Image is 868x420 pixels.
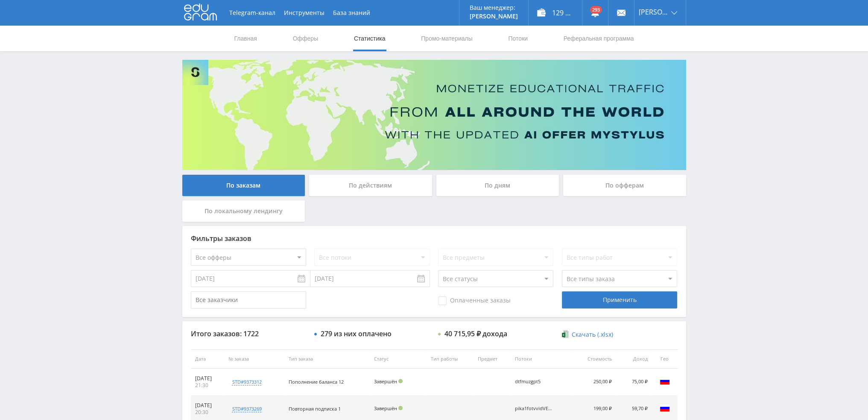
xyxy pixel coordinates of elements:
[284,350,370,369] th: Тип заказа
[639,9,669,15] span: [PERSON_NAME]
[562,330,569,338] img: xlsx
[652,350,678,369] th: Гео
[309,175,432,196] div: По действиям
[573,369,616,396] td: 250,00 ₽
[224,350,284,369] th: № заказа
[289,405,341,412] span: Повторная подписка 1
[370,350,427,369] th: Статус
[470,13,518,20] p: [PERSON_NAME]
[232,405,261,412] div: std#9373269
[507,26,529,51] a: Потоки
[374,378,397,385] span: Завершён
[470,4,518,11] p: Ваш менеджер:
[616,350,652,369] th: Доход
[616,369,652,396] td: 75,00 ₽
[353,26,386,51] a: Статистика
[195,375,220,382] div: [DATE]
[195,382,220,389] div: 21:30
[562,330,613,339] a: Скачать (.xlsx)
[182,60,686,170] img: Banner
[473,350,511,369] th: Предмет
[191,330,306,338] div: Итого заказов: 1722
[195,409,220,416] div: 20:30
[191,235,678,242] div: Фильтры заказов
[191,291,306,308] input: Все заказчики
[195,402,220,409] div: [DATE]
[563,26,635,51] a: Реферальная программа
[398,379,403,383] span: Подтвержден
[232,379,261,385] div: std#9373312
[292,26,319,51] a: Офферы
[234,26,258,51] a: Главная
[573,350,616,369] th: Стоимость
[562,291,677,308] div: Применить
[427,350,473,369] th: Тип работы
[438,297,511,305] span: Оплаченные заказы
[321,330,392,338] div: 279 из них оплачено
[398,406,403,410] span: Подтвержден
[444,330,507,338] div: 40 715,95 ₽ дохода
[289,379,344,385] span: Пополнение баланса 12
[374,405,397,411] span: Завершён
[436,175,559,196] div: По дням
[420,26,473,51] a: Промо-материалы
[515,406,553,411] div: pika1fotvvidVEO3
[182,200,305,222] div: По локальному лендингу
[515,379,553,385] div: dtfmuzgpt5
[191,350,224,369] th: Дата
[660,376,670,386] img: rus.png
[572,331,613,338] span: Скачать (.xlsx)
[660,403,670,413] img: rus.png
[511,350,573,369] th: Потоки
[563,175,686,196] div: По офферам
[182,175,305,196] div: По заказам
